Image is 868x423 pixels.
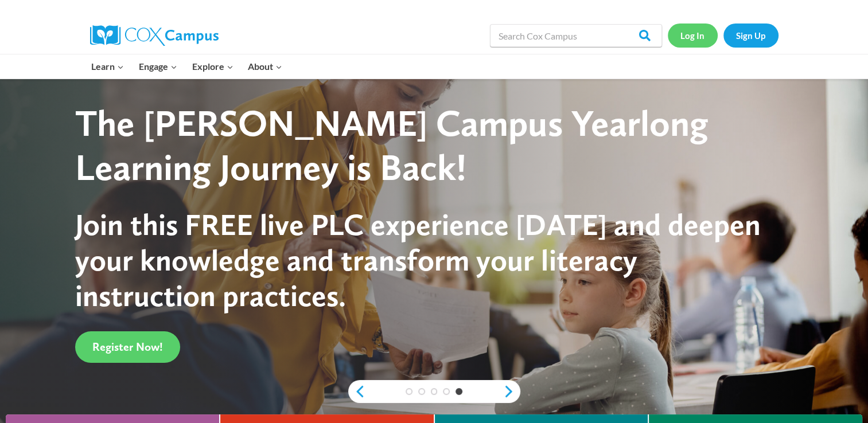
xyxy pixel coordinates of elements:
nav: Primary Navigation [84,54,290,79]
button: Child menu of Learn [84,54,132,79]
div: content slider buttons [348,380,520,403]
a: 2 [418,388,425,395]
div: The [PERSON_NAME] Campus Yearlong Learning Journey is Back! [75,101,771,190]
a: Sign Up [723,23,779,47]
input: Search Cox Campus [490,24,662,47]
a: 5 [456,388,462,395]
button: Child menu of Engage [131,54,185,79]
img: Cox Campus [90,25,219,46]
a: previous [348,385,365,398]
span: Join this FREE live PLC experience [DATE] and deepen your knowledge and transform your literacy i... [75,206,760,314]
button: Child menu of About [240,54,290,79]
a: 1 [406,388,412,395]
a: Log In [668,23,718,47]
a: next [503,385,520,398]
nav: Secondary Navigation [668,23,779,47]
button: Child menu of Explore [185,54,241,79]
a: 4 [443,388,450,395]
a: Register Now! [75,331,180,363]
span: Register Now! [92,340,163,354]
a: 3 [431,388,438,395]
